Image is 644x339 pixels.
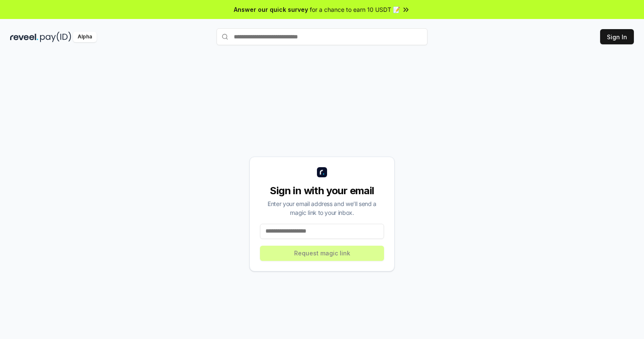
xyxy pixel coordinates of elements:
div: Sign in with your email [260,184,384,198]
button: Sign In [600,29,634,44]
span: Answer our quick survey [234,5,308,14]
img: reveel_dark [10,32,38,42]
div: Enter your email address and we’ll send a magic link to your inbox. [260,199,384,217]
img: pay_id [40,32,71,42]
span: for a chance to earn 10 USDT 📝 [310,5,400,14]
img: logo_small [317,167,327,177]
div: Alpha [73,32,97,42]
